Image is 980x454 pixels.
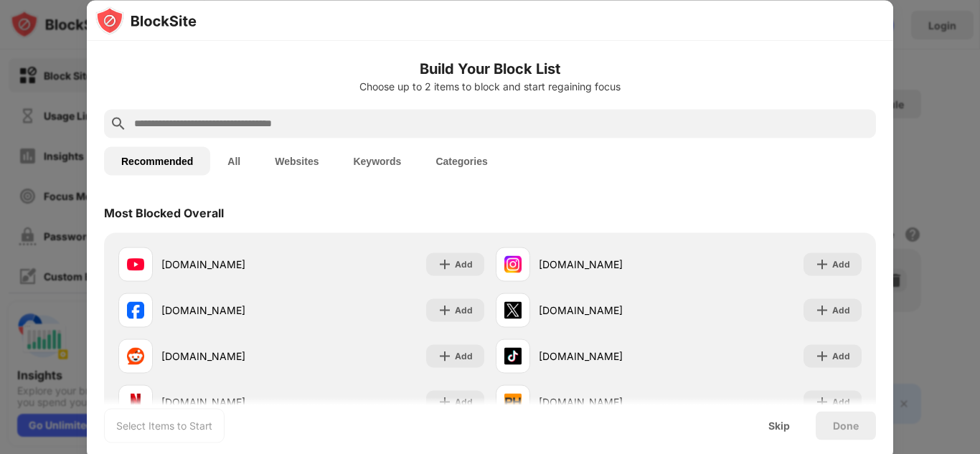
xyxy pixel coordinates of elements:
div: Add [455,257,473,271]
div: Add [455,349,473,363]
img: logo-blocksite.svg [95,6,197,34]
div: [DOMAIN_NAME] [539,257,679,272]
button: Recommended [104,146,210,175]
button: All [210,146,258,175]
button: Websites [258,146,336,175]
img: favicons [504,301,522,318]
div: Add [832,394,850,409]
div: Choose up to 2 items to block and start regaining focus [104,80,876,92]
img: search.svg [110,115,127,132]
div: [DOMAIN_NAME] [539,349,679,364]
div: [DOMAIN_NAME] [539,303,679,318]
div: [DOMAIN_NAME] [161,394,301,410]
div: [DOMAIN_NAME] [161,257,301,272]
img: favicons [504,347,522,364]
div: [DOMAIN_NAME] [161,303,301,318]
button: Categories [418,146,504,175]
img: favicons [504,255,522,273]
div: Most Blocked Overall [104,205,224,219]
div: Select Items to Start [116,418,212,432]
div: Add [832,349,850,363]
img: favicons [127,301,144,318]
div: [DOMAIN_NAME] [161,349,301,364]
h6: Build Your Block List [104,57,876,79]
img: favicons [127,347,144,364]
div: Add [832,257,850,271]
div: [DOMAIN_NAME] [539,394,679,410]
img: favicons [127,393,144,410]
div: Add [455,394,473,409]
img: favicons [504,393,522,410]
img: favicons [127,255,144,273]
div: Done [833,420,859,431]
div: Skip [768,420,790,431]
div: Add [455,303,473,317]
button: Keywords [336,146,418,175]
div: Add [832,303,850,317]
